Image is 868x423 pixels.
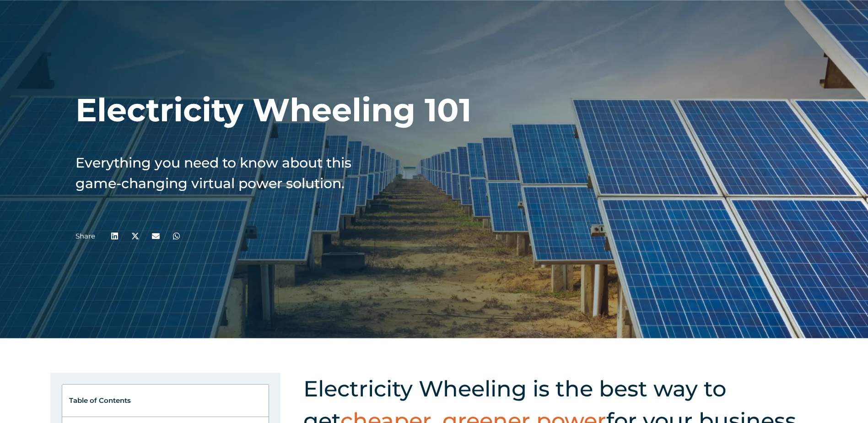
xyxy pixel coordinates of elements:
[75,152,359,194] h5: Everything you need to know about this game-changing virtual power solution.
[125,226,146,246] div: Share on x-twitter
[146,226,166,246] div: Share on email
[69,391,262,410] div: Table of Contents
[104,226,125,246] div: Share on linkedin
[75,232,95,240] h5: Share
[166,226,187,246] div: Share on whatsapp
[75,91,793,130] h1: Electricity Wheeling 101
